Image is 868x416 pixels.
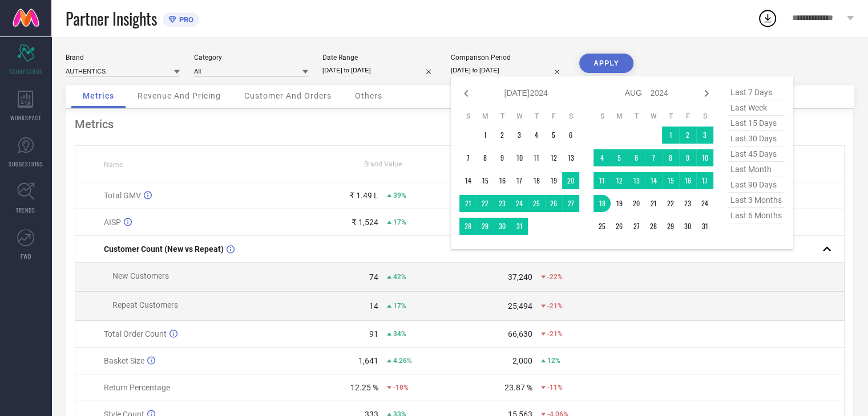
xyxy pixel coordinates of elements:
[594,112,611,121] th: Sunday
[104,356,144,365] span: Basket Size
[369,301,378,311] div: 14
[66,7,157,30] span: Partner Insights
[393,330,406,338] span: 34%
[547,302,563,310] span: -21%
[494,149,511,166] td: Tue Jul 09 2024
[696,218,713,235] td: Sat Aug 31 2024
[477,172,494,189] td: Mon Jul 15 2024
[512,356,532,365] div: 2,000
[364,160,402,168] span: Brand Value
[645,195,662,212] td: Wed Aug 21 2024
[728,131,785,146] span: last 30 days
[679,149,696,166] td: Fri Aug 09 2024
[628,195,645,212] td: Tue Aug 20 2024
[244,91,332,100] span: Customer And Orders
[562,195,579,212] td: Sat Jul 27 2024
[645,112,662,121] th: Wednesday
[355,91,382,100] span: Others
[83,91,114,100] span: Metrics
[459,149,477,166] td: Sun Jul 07 2024
[508,301,532,311] div: 25,494
[393,191,406,199] span: 39%
[662,218,679,235] td: Thu Aug 29 2024
[728,162,785,177] span: last month
[579,54,633,73] button: APPLY
[10,113,42,122] span: WORKSPACE
[611,112,628,121] th: Monday
[628,172,645,189] td: Tue Aug 13 2024
[393,218,406,226] span: 17%
[494,218,511,235] td: Tue Jul 30 2024
[662,112,679,121] th: Thursday
[477,218,494,235] td: Mon Jul 29 2024
[112,300,178,309] span: Repeat Customers
[757,8,778,28] div: Open download list
[662,149,679,166] td: Thu Aug 08 2024
[16,206,35,214] span: TRENDS
[679,172,696,189] td: Fri Aug 16 2024
[547,330,563,338] span: -21%
[511,172,528,189] td: Wed Jul 17 2024
[459,112,477,121] th: Sunday
[528,127,545,144] td: Thu Jul 04 2024
[176,15,193,24] span: PRO
[679,195,696,212] td: Fri Aug 23 2024
[562,127,579,144] td: Sat Jul 06 2024
[662,195,679,212] td: Thu Aug 22 2024
[349,191,378,200] div: ₹ 1.49 L
[545,195,562,212] td: Fri Jul 26 2024
[459,218,477,235] td: Sun Jul 28 2024
[393,273,406,281] span: 42%
[369,272,378,282] div: 74
[611,172,628,189] td: Mon Aug 12 2024
[545,112,562,121] th: Friday
[393,302,406,310] span: 17%
[9,160,43,168] span: SUGGESTIONS
[112,271,169,280] span: New Customers
[194,54,308,62] div: Category
[594,218,611,235] td: Sun Aug 25 2024
[138,91,221,100] span: Revenue And Pricing
[594,149,611,166] td: Sun Aug 04 2024
[393,357,412,365] span: 4.26%
[21,252,31,260] span: FWD
[696,149,713,166] td: Sat Aug 10 2024
[628,149,645,166] td: Tue Aug 06 2024
[645,149,662,166] td: Wed Aug 07 2024
[528,172,545,189] td: Thu Jul 18 2024
[494,172,511,189] td: Tue Jul 16 2024
[104,161,123,169] span: Name
[728,193,785,208] span: last 3 months
[477,112,494,121] th: Monday
[545,127,562,144] td: Fri Jul 05 2024
[594,195,611,212] td: Sun Aug 18 2024
[728,116,785,131] span: last 15 days
[369,329,378,338] div: 91
[477,149,494,166] td: Mon Jul 08 2024
[728,85,785,100] span: last 7 days
[645,172,662,189] td: Wed Aug 14 2024
[528,149,545,166] td: Thu Jul 11 2024
[696,127,713,144] td: Sat Aug 03 2024
[511,149,528,166] td: Wed Jul 10 2024
[66,54,180,62] div: Brand
[511,195,528,212] td: Wed Jul 24 2024
[545,172,562,189] td: Fri Jul 19 2024
[350,383,378,392] div: 12.25 %
[611,149,628,166] td: Mon Aug 05 2024
[352,218,378,227] div: ₹ 1,524
[358,356,378,365] div: 1,641
[679,127,696,144] td: Fri Aug 02 2024
[104,244,224,254] span: Customer Count (New vs Repeat)
[75,117,845,131] div: Metrics
[459,172,477,189] td: Sun Jul 14 2024
[696,112,713,121] th: Saturday
[528,112,545,121] th: Thursday
[547,273,563,281] span: -22%
[494,112,511,121] th: Tuesday
[477,127,494,144] td: Mon Jul 01 2024
[494,195,511,212] td: Tue Jul 23 2024
[696,172,713,189] td: Sat Aug 17 2024
[511,127,528,144] td: Wed Jul 03 2024
[104,191,141,200] span: Total GMV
